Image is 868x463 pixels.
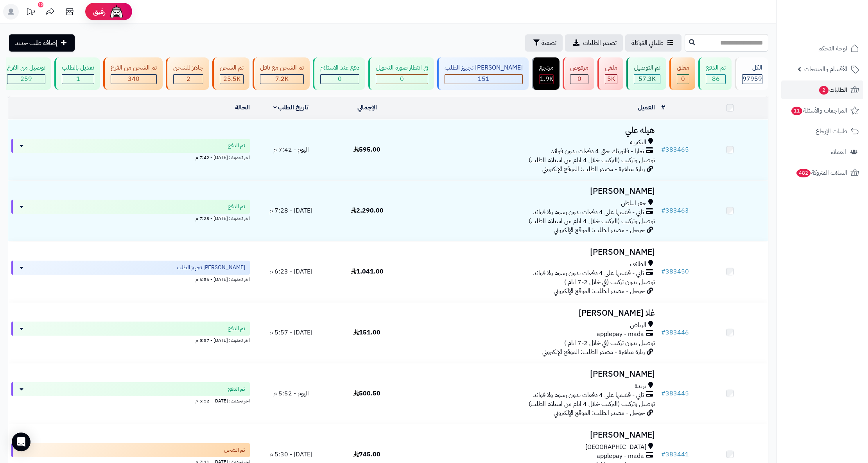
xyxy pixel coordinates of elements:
div: تم الدفع [706,63,726,72]
div: اخر تحديث: [DATE] - 7:42 م [11,153,250,161]
span: تم الدفع [228,385,245,393]
span: [DATE] - 5:30 م [269,450,312,459]
span: # [661,389,665,398]
span: 86 [712,74,720,84]
a: الكل97959 [733,57,770,90]
a: الحالة [235,103,250,112]
span: توصيل وتركيب (التركيب خلال 4 ايام من استلام الطلب) [529,216,655,226]
a: تم التوصيل 57.3K [625,57,668,90]
span: تابي - قسّمها على 4 دفعات بدون رسوم ولا فوائد [533,391,644,400]
div: 5024 [605,75,617,84]
div: 10 [38,2,43,7]
span: 1 [76,74,80,84]
a: طلباتي المُوكلة [625,34,681,52]
div: تم الشحن مع ناقل [260,63,304,72]
div: 57336 [634,75,660,84]
span: # [661,145,665,154]
div: Open Intercom Messenger [12,433,30,451]
div: 25497 [220,75,243,84]
span: 745.00 [353,450,380,459]
div: اخر تحديث: [DATE] - 6:56 م [11,275,250,283]
span: 0 [338,74,342,84]
a: معلق 0 [668,57,697,90]
div: 86 [706,75,725,84]
div: اخر تحديث: [DATE] - 7:28 م [11,214,250,222]
span: 97959 [742,74,762,84]
a: المراجعات والأسئلة11 [781,101,863,120]
span: اليوم - 7:42 م [273,145,309,154]
div: توصيل من الفرع [7,63,45,72]
span: [DATE] - 7:28 م [269,206,312,215]
span: جوجل - مصدر الطلب: الموقع الإلكتروني [554,408,645,418]
div: تم الشحن [220,63,244,72]
span: 595.00 [353,145,380,154]
div: اخر تحديث: [DATE] - 5:57 م [11,336,250,344]
a: طلبات الإرجاع [781,122,863,141]
div: في انتظار صورة التحويل [376,63,428,72]
div: تعديل بالطلب [62,63,94,72]
span: تم الدفع [228,142,245,150]
a: مرتجع 1.9K [530,57,561,90]
span: # [661,450,665,459]
a: مرفوض 0 [561,57,596,90]
span: توصيل وتركيب (التركيب خلال 4 ايام من استلام الطلب) [529,156,655,165]
img: logo-2.png [815,22,861,38]
div: تم الشحن من الفرع [111,63,157,72]
div: تم التوصيل [634,63,660,72]
span: تم الدفع [228,325,245,333]
span: 151 [478,74,490,84]
div: اخر تحديث: [DATE] - 5:52 م [11,396,250,404]
span: توصيل وتركيب (التركيب خلال 4 ايام من استلام الطلب) [529,399,655,409]
span: 25.5K [223,74,240,84]
span: # [661,206,665,215]
span: 1,041.00 [351,267,384,276]
div: 0 [376,75,428,84]
span: توصيل بدون تركيب (في خلال 2-7 ايام ) [564,277,655,287]
a: # [661,103,665,112]
span: 1.9K [540,74,553,84]
span: 0 [681,74,685,84]
a: تصدير الطلبات [565,34,623,52]
button: تصفية [525,34,563,52]
div: 0 [321,75,359,84]
span: لوحة التحكم [818,43,847,54]
div: 151 [445,75,522,84]
span: 0 [400,74,404,84]
a: تم الشحن 25.5K [211,57,251,90]
a: تم الشحن مع ناقل 7.2K [251,57,311,90]
span: الرياض [630,321,646,330]
a: تم الشحن من الفرع 340 [102,57,164,90]
span: applepay - mada [597,452,644,461]
span: تمارا - فاتورتك حتى 4 دفعات بدون فوائد [551,147,644,156]
span: تم الشحن [224,446,245,454]
span: طلباتي المُوكلة [631,38,664,48]
span: [DATE] - 6:23 م [269,267,312,276]
a: #383465 [661,145,689,154]
a: في انتظار صورة التحويل 0 [367,57,436,90]
a: العملاء [781,143,863,161]
h3: [PERSON_NAME] [408,187,655,196]
a: دفع عند الاستلام 0 [311,57,367,90]
img: ai-face.png [109,4,124,20]
a: جاهز للشحن 2 [164,57,211,90]
span: زيارة مباشرة - مصدر الطلب: الموقع الإلكتروني [542,347,645,357]
span: 500.50 [353,389,380,398]
div: مرفوض [570,63,588,72]
span: 2,290.00 [351,206,384,215]
a: الطلبات2 [781,80,863,99]
span: 482 [796,169,811,177]
a: ملغي 5K [596,57,625,90]
a: تاريخ الطلب [273,103,309,112]
a: العميل [638,103,655,112]
div: [PERSON_NAME] تجهيز الطلب [445,63,523,72]
span: جوجل - مصدر الطلب: الموقع الإلكتروني [554,286,645,296]
span: اليوم - 5:52 م [273,389,309,398]
span: 340 [128,74,140,84]
span: 0 [577,74,581,84]
a: الإجمالي [357,103,377,112]
span: 259 [20,74,32,84]
span: [DATE] - 5:57 م [269,328,312,337]
h3: [PERSON_NAME] [408,370,655,379]
a: إضافة طلب جديد [9,34,75,52]
a: لوحة التحكم [781,39,863,58]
